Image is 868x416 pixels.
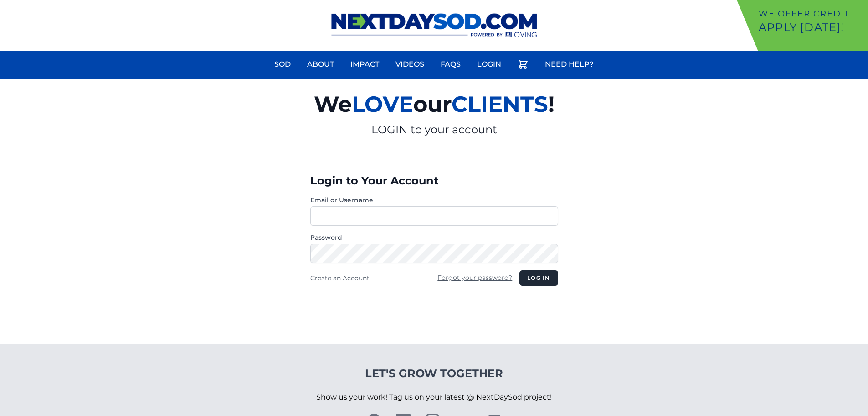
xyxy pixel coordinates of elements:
button: Log in [519,270,558,286]
h3: Login to Your Account [310,174,558,188]
p: Show us your work! Tag us on your latest @ NextDaySod project! [316,381,552,414]
span: LOVE [352,91,413,117]
a: Login [472,53,507,75]
a: Sod [269,53,296,75]
h2: We our ! [208,86,660,122]
a: Create an Account [310,274,370,282]
a: Forgot your password? [437,274,512,282]
a: About [302,53,339,75]
a: Impact [345,53,385,75]
p: We offer Credit [759,7,864,20]
a: Need Help? [539,53,599,75]
p: Apply [DATE]! [759,20,864,35]
label: Email or Username [310,195,558,205]
a: Videos [390,53,430,75]
span: CLIENTS [452,91,548,117]
a: FAQs [435,53,466,75]
label: Password [310,233,558,242]
h4: Let's Grow Together [316,366,552,381]
p: LOGIN to your account [208,122,660,137]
